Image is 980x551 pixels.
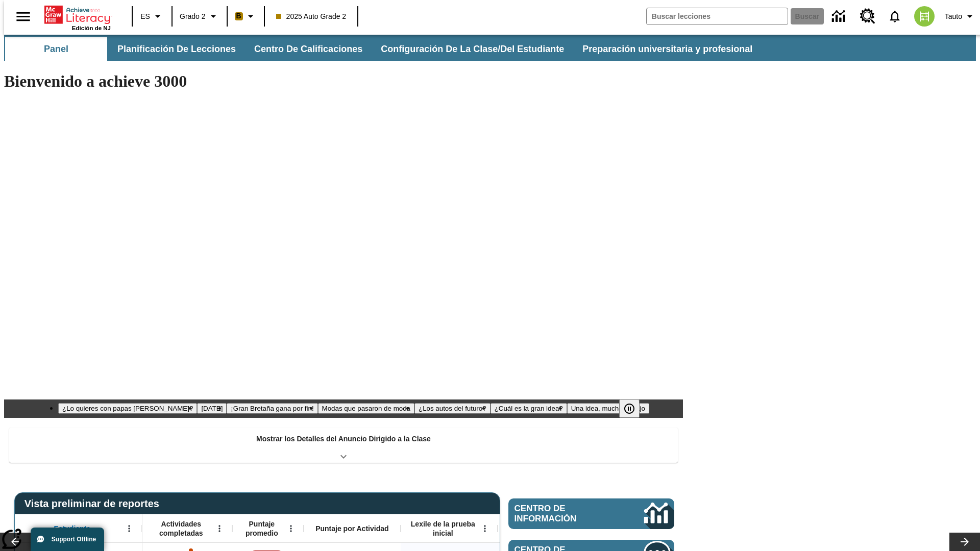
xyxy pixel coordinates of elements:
[148,519,215,538] span: Actividades completadas
[8,2,38,32] button: Abrir el menú lateral
[4,72,683,91] h1: Bienvenido a achieve 3000
[231,7,261,26] button: Boost El color de la clase es anaranjado claro. Cambiar el color de la clase.
[121,521,137,536] button: Abrir menú
[941,7,980,26] button: Perfil/Configuración
[176,7,224,26] button: Grado: Grado 2, Elige un grado
[283,521,299,536] button: Abrir menú
[318,403,414,414] button: Diapositiva 4 Modas que pasaron de moda
[914,6,935,27] img: avatar image
[236,10,241,22] span: B
[197,403,227,414] button: Diapositiva 2 Día del Trabajo
[5,37,107,61] button: Panel
[4,35,976,61] div: Subbarra de navegación
[237,519,286,538] span: Puntaje promedio
[109,37,244,61] button: Planificación de lecciones
[256,434,431,444] p: Mostrar los Detalles del Anuncio Dirigido a la Clase
[477,521,493,536] button: Abrir menú
[491,403,567,414] button: Diapositiva 6 ¿Cuál es la gran idea?
[52,536,96,543] span: Support Offline
[945,11,962,22] span: Tauto
[58,403,197,414] button: Diapositiva 1 ¿Lo quieres con papas fritas?
[246,37,371,61] button: Centro de calificaciones
[826,3,854,31] a: Centro de información
[881,3,908,30] a: Notificaciones
[908,3,941,30] button: Escoja un nuevo avatar
[567,403,649,414] button: Diapositiva 7 Una idea, mucho trabajo
[180,11,206,22] span: Grado 2
[514,504,610,524] span: Centro de información
[212,521,227,536] button: Abrir menú
[949,533,980,551] button: Carrusel de lecciones, seguir
[854,3,881,30] a: Centro de recursos, Se abrirá en una pestaña nueva.
[647,8,788,24] input: Buscar campo
[406,519,480,538] span: Lexile de la prueba inicial
[414,403,491,414] button: Diapositiva 5 ¿Los autos del futuro?
[44,4,111,31] div: Portada
[54,524,91,533] span: Estudiante
[276,11,347,22] span: 2025 Auto Grade 2
[72,25,111,31] span: Edición de NJ
[619,399,640,418] button: Pausar
[315,524,388,533] span: Puntaje por Actividad
[140,11,150,22] span: ES
[373,37,572,61] button: Configuración de la clase/del estudiante
[619,399,650,418] div: Pausar
[4,37,762,61] div: Subbarra de navegación
[136,7,168,26] button: Lenguaje: ES, Selecciona un idioma
[9,428,678,463] div: Mostrar los Detalles del Anuncio Dirigido a la Clase
[4,8,149,17] body: Máximo 600 caracteres Presiona Escape para desactivar la barra de herramientas Presiona Alt + F10...
[227,403,317,414] button: Diapositiva 3 ¡Gran Bretaña gana por fin!
[24,498,164,510] span: Vista preliminar de reportes
[31,528,104,551] button: Support Offline
[44,5,111,25] a: Portada
[574,37,761,61] button: Preparación universitaria y profesional
[508,498,674,529] a: Centro de información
